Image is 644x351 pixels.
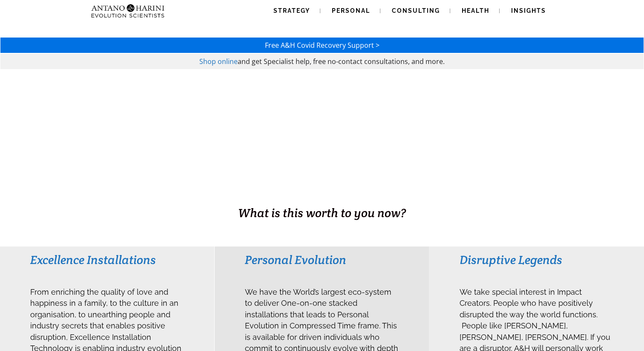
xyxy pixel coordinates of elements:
span: Health [462,7,489,14]
h3: Disruptive Legends [460,252,613,267]
a: Free A&H Covid Recovery Support > [265,41,379,50]
span: Strategy [273,7,310,14]
h1: BUSINESS. HEALTH. Family. Legacy [1,186,643,204]
span: Consulting [392,7,440,14]
h3: Personal Evolution [245,252,399,267]
span: What is this worth to you now? [238,205,406,220]
span: Insights [511,7,546,14]
a: Shop online [199,57,238,66]
h3: Excellence Installations [30,252,184,267]
span: Personal [332,7,370,14]
span: and get Specialist help, free no-contact consultations, and more. [238,57,445,66]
